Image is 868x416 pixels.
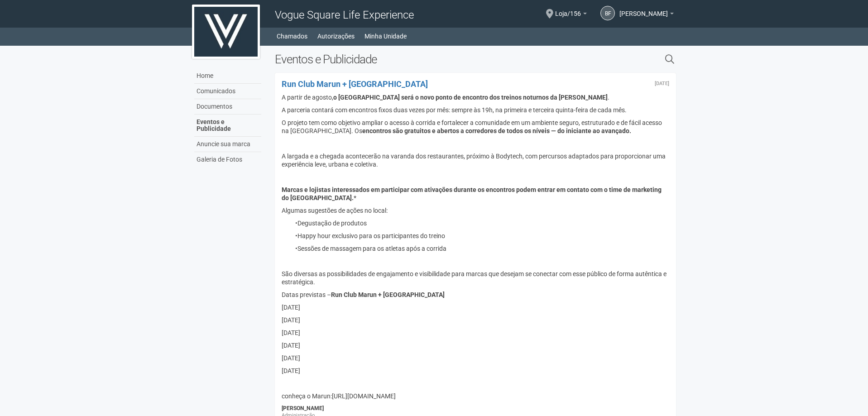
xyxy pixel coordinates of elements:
[282,186,663,201] strong: Marcas e lojistas interessados em participar com ativações durante os encontros podem entrar em c...
[282,405,670,412] div: [PERSON_NAME]
[192,5,260,59] img: logo.jpg
[194,68,261,84] a: Home
[282,342,300,349] span: [DATE]
[275,53,572,66] h2: Eventos e Publicidade
[194,99,261,115] a: Documentos
[282,106,627,114] span: A parceria contará com encontros fixos duas vezes por mês: sempre às 19h, na primeira e terceira ...
[333,94,608,101] strong: o [GEOGRAPHIC_DATA] será o novo ponto de encontro dos treinos noturnos da [PERSON_NAME]
[282,329,300,336] span: [DATE]
[555,1,581,17] span: Loja/156
[297,220,367,227] span: Degustação de produtos
[282,316,300,324] span: [DATE]
[364,30,407,43] a: Minha Unidade
[331,291,445,298] strong: Run Club Marun + [GEOGRAPHIC_DATA]
[619,1,668,17] span: Bianca Fragoso Kraemer Moraes da Silva
[194,115,261,137] a: Eventos e Publicidade
[297,245,446,252] span: Sessões de massagem para os atletas após a corrida
[282,79,428,89] a: Run Club Marun + [GEOGRAPHIC_DATA]
[317,30,355,43] a: Autorizações
[277,30,307,43] a: Chamados
[282,354,300,362] span: [DATE]
[555,11,587,19] a: Loja/156
[295,245,297,252] span: •
[655,81,669,86] div: Sexta-feira, 25 de julho de 2025 às 15:25
[362,127,631,134] strong: encontros são gratuitos e abertos a corredores de todos os níveis — do iniciante ao avançado.
[295,220,297,227] span: •
[275,9,414,21] span: Vogue Square Life Experience
[295,232,297,239] span: •
[297,232,445,239] span: Happy hour exclusivo para os participantes do treino
[282,94,333,101] span: A partir de agosto,
[619,11,674,19] a: [PERSON_NAME]
[282,304,300,311] span: [DATE]
[282,392,332,400] span: conheça o Marun:
[282,291,331,298] span: Datas previstas –
[282,207,388,214] span: Algumas sugestões de ações no local:
[332,392,396,400] span: [URL][DOMAIN_NAME]
[282,153,667,168] span: A largada e a chegada acontecerão na varanda dos restaurantes, próximo à Bodytech, com percursos ...
[282,119,663,134] span: O projeto tem como objetivo ampliar o acesso à corrida e fortalecer a comunidade em um ambiente s...
[194,137,261,152] a: Anuncie sua marca
[194,152,261,167] a: Galeria de Fotos
[194,84,261,99] a: Comunicados
[600,6,615,20] a: BF
[608,94,609,101] span: .
[282,270,668,286] span: São diversas as possibilidades de engajamento e visibilidade para marcas que desejam se conectar ...
[282,367,300,374] span: [DATE]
